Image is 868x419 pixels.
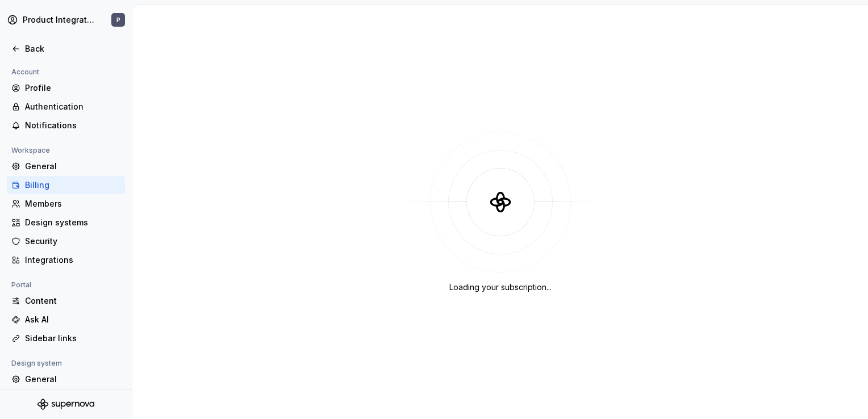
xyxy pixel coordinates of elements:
[25,82,120,94] div: Profile
[116,15,120,24] div: P
[23,14,95,26] div: Product Integration
[25,161,120,172] div: General
[25,333,120,344] div: Sidebar links
[25,120,120,131] div: Notifications
[25,236,120,247] div: Security
[25,217,120,228] div: Design systems
[7,144,55,157] div: Workspace
[7,65,44,79] div: Account
[7,292,125,310] a: Content
[7,116,125,135] a: Notifications
[25,179,120,191] div: Billing
[7,278,36,292] div: Portal
[25,198,120,209] div: Members
[25,43,120,55] div: Back
[7,370,125,388] a: General
[7,311,125,329] a: Ask AI
[25,374,120,385] div: General
[7,251,125,269] a: Integrations
[25,101,120,112] div: Authentication
[449,282,552,293] div: Loading your subscription...
[2,7,130,32] button: Product IntegrationP
[25,295,120,307] div: Content
[7,329,125,347] a: Sidebar links
[25,254,120,266] div: Integrations
[7,389,125,407] a: Members
[7,176,125,194] a: Billing
[7,40,125,58] a: Back
[7,213,125,232] a: Design systems
[7,79,125,97] a: Profile
[7,357,66,370] div: Design system
[37,399,94,410] svg: Supernova Logo
[25,314,120,325] div: Ask AI
[7,98,125,116] a: Authentication
[7,157,125,175] a: General
[7,232,125,250] a: Security
[7,195,125,213] a: Members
